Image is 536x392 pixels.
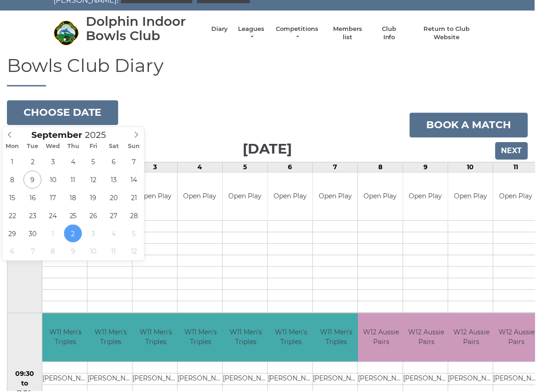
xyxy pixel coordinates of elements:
[105,171,123,189] span: September 13, 2025
[63,144,83,150] span: Thu
[84,207,102,225] span: September 26, 2025
[133,314,179,362] td: W11 Men's Triples
[84,243,102,261] span: October 10, 2025
[223,173,268,221] td: Open Play
[359,314,405,362] td: W12 Aussie Pairs
[223,374,270,386] td: [PERSON_NAME]
[268,314,315,362] td: W11 Men's Triples
[133,173,178,221] td: Open Play
[64,153,82,171] span: September 4, 2025
[84,171,102,189] span: September 12, 2025
[3,171,21,189] span: September 8, 2025
[314,162,359,172] td: 7
[42,374,89,386] td: [PERSON_NAME]
[124,144,144,150] span: Sun
[449,162,494,172] td: 10
[314,374,360,386] td: [PERSON_NAME]
[84,189,102,207] span: September 19, 2025
[44,225,62,243] span: October 1, 2025
[178,173,223,221] td: Open Play
[64,189,82,207] span: September 18, 2025
[314,173,358,221] td: Open Play
[268,374,315,386] td: [PERSON_NAME]
[411,113,529,138] a: Book a match
[223,314,270,362] td: W11 Men's Triples
[223,162,268,172] td: 5
[24,243,42,261] span: October 7, 2025
[83,144,104,150] span: Fri
[64,243,82,261] span: October 9, 2025
[43,144,63,150] span: Wed
[212,25,228,33] a: Diary
[64,207,82,225] span: September 25, 2025
[105,207,123,225] span: September 27, 2025
[105,153,123,171] span: September 6, 2025
[31,131,82,140] span: Scroll to increment
[24,207,42,225] span: September 23, 2025
[125,189,143,207] span: September 21, 2025
[359,173,404,221] td: Open Play
[24,225,42,243] span: September 30, 2025
[3,189,21,207] span: September 15, 2025
[3,225,21,243] span: September 29, 2025
[54,20,79,46] img: Dolphin Indoor Bowls Club
[268,162,314,172] td: 6
[178,314,225,362] td: W11 Men's Triples
[84,225,102,243] span: October 3, 2025
[44,243,62,261] span: October 8, 2025
[133,162,178,172] td: 3
[24,189,42,207] span: September 16, 2025
[276,25,320,42] a: Competitions
[2,144,23,150] span: Mon
[449,314,496,362] td: W12 Aussie Pairs
[105,243,123,261] span: October 11, 2025
[82,130,118,141] input: Scroll to increment
[404,162,449,172] td: 9
[125,171,143,189] span: September 14, 2025
[64,171,82,189] span: September 11, 2025
[88,314,134,362] td: W11 Men's Triples
[178,162,223,172] td: 4
[42,314,89,362] td: W11 Men's Triples
[44,153,62,171] span: September 3, 2025
[105,189,123,207] span: September 20, 2025
[86,14,202,43] div: Dolphin Indoor Bowls Club
[178,374,225,386] td: [PERSON_NAME]
[496,143,529,160] input: Next
[84,153,102,171] span: September 5, 2025
[64,225,82,243] span: October 2, 2025
[88,374,134,386] td: [PERSON_NAME]
[329,25,367,42] a: Members list
[449,173,494,221] td: Open Play
[44,189,62,207] span: September 17, 2025
[413,25,482,42] a: Return to Club Website
[44,207,62,225] span: September 24, 2025
[7,56,529,87] h1: Bowls Club Diary
[449,374,496,386] td: [PERSON_NAME]
[133,374,179,386] td: [PERSON_NAME]
[23,144,43,150] span: Tue
[404,374,451,386] td: [PERSON_NAME]
[3,243,21,261] span: October 6, 2025
[404,314,451,362] td: W12 Aussie Pairs
[44,171,62,189] span: September 10, 2025
[3,153,21,171] span: September 1, 2025
[125,225,143,243] span: October 5, 2025
[238,25,267,42] a: Leagues
[125,243,143,261] span: October 12, 2025
[268,173,313,221] td: Open Play
[24,171,42,189] span: September 9, 2025
[314,314,360,362] td: W11 Men's Triples
[104,144,124,150] span: Sat
[125,153,143,171] span: September 7, 2025
[359,374,405,386] td: [PERSON_NAME]
[105,225,123,243] span: October 4, 2025
[377,25,404,42] a: Club Info
[3,207,21,225] span: September 22, 2025
[359,162,404,172] td: 8
[24,153,42,171] span: September 2, 2025
[125,207,143,225] span: September 28, 2025
[404,173,449,221] td: Open Play
[7,101,119,125] button: Choose date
